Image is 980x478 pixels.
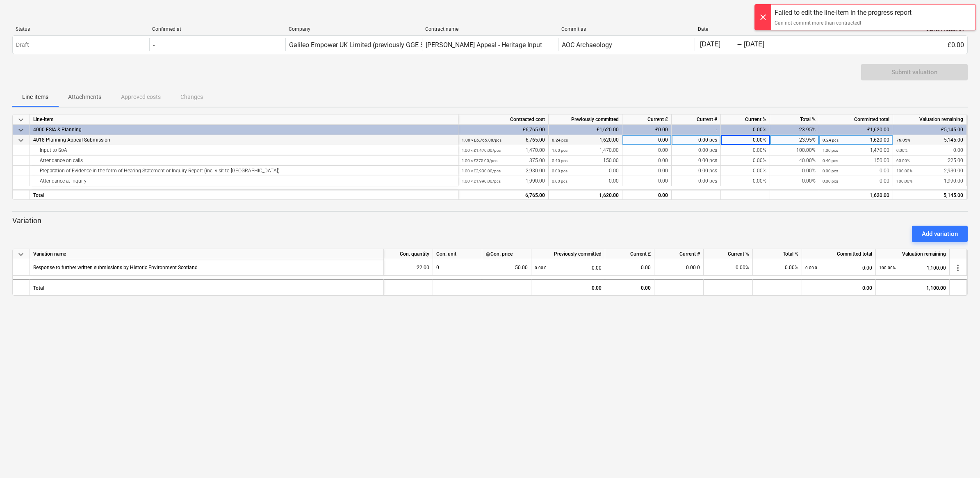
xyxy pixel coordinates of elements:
[462,135,545,145] div: 6,765.00
[30,279,384,295] div: Total
[896,156,963,166] div: 225.00
[622,145,672,156] div: 0.00
[876,279,950,295] div: 1,100.00
[68,93,101,101] p: Attachments
[831,38,967,51] div: £0.00
[823,156,889,166] div: 150.00
[721,176,770,186] div: 0.00%
[770,125,819,135] div: 23.95%
[896,166,963,176] div: 2,930.00
[605,279,654,295] div: 0.00
[33,125,455,135] div: 4000 ESIA & Planning
[33,166,455,176] div: Preparation of Evidence in the form of Hearing Statement or Inquiry Report (incl visit to [GEOGRA...
[485,249,528,259] div: Con. price
[721,145,770,156] div: 0.00%
[462,138,501,142] small: 1.00 × £6,765.00 / pcs
[698,39,737,50] input: Start Date
[896,135,963,145] div: 5,145.00
[770,156,819,166] div: 40.00%
[462,169,501,173] small: 1.00 × £2,930.00 / pcs
[823,145,889,156] div: 1,470.00
[770,114,819,125] div: Total %
[552,135,619,145] div: 1,620.00
[672,135,721,145] div: 0.00 pcs
[770,145,819,156] div: 100.00%
[462,176,545,186] div: 1,990.00
[552,158,567,163] small: 0.40 pcs
[622,135,672,145] div: 0.00
[485,252,490,256] span: help
[535,259,602,276] div: 0.00
[672,114,721,125] div: Current #
[896,138,910,142] small: 76.05%
[896,179,912,183] small: 100.00%
[289,41,472,49] div: Galileo Empower UK Limited (previously GGE Scotland Limited)
[805,259,872,276] div: 0.00
[896,148,907,153] small: 0.00%
[770,176,819,186] div: 0.00%
[433,259,482,276] div: 0
[823,158,838,163] small: 0.40 pcs
[672,176,721,186] div: 0.00 pcs
[16,41,29,49] p: Draft
[552,145,619,156] div: 1,470.00
[802,279,876,295] div: 0.00
[552,138,568,142] small: 0.24 pcs
[425,26,555,32] div: Contract name
[387,259,429,276] div: 22.00
[775,19,912,27] div: Can not commit more than contracted!
[770,135,819,145] div: 23.95%
[896,158,910,163] small: 60.00%
[33,145,455,156] div: Input to SoA
[823,176,889,186] div: 0.00
[12,216,968,226] p: Variation
[819,125,893,135] div: £1,620.00
[462,190,545,201] div: 6,765.00
[33,259,198,275] div: Response to further written submissions by Historic Environment Scotland
[721,156,770,166] div: 0.00%
[16,249,26,259] span: keyboard_arrow_down
[485,259,528,276] div: 50.00
[535,265,547,270] small: 0.00 0
[549,125,622,135] div: £1,620.00
[462,145,545,156] div: 1,470.00
[622,156,672,166] div: 0.00
[458,125,549,135] div: £6,765.00
[552,190,619,201] div: 1,620.00
[16,135,26,145] span: keyboard_arrow_down
[30,114,458,125] div: Line-item
[672,166,721,176] div: 0.00 pcs
[552,166,619,176] div: 0.00
[561,26,691,32] div: Commit as
[823,138,839,142] small: 0.24 pcs
[22,93,48,101] p: Line-items
[737,42,742,47] div: -
[896,145,963,156] div: 0.00
[893,114,967,125] div: Valuation remaining
[531,249,605,259] div: Previously committed
[770,166,819,176] div: 0.00%
[704,249,753,259] div: Current %
[802,249,876,259] div: Committed total
[823,148,838,153] small: 1.00 pcs
[462,148,501,153] small: 1.00 × £1,470.00 / pcs
[462,166,545,176] div: 2,930.00
[153,41,155,49] div: -
[458,114,549,125] div: Contracted cost
[896,169,912,173] small: 100.00%
[953,263,963,273] span: more_vert
[462,179,501,183] small: 1.00 × £1,990.00 / pcs
[462,156,545,166] div: 375.00
[819,190,893,200] div: 1,620.00
[775,8,912,18] div: Failed to edit the line-item in the progress report
[152,26,282,32] div: Confirmed at
[672,145,721,156] div: 0.00 pcs
[753,259,802,276] div: 0.00%
[721,166,770,176] div: 0.00%
[819,114,893,125] div: Committed total
[805,265,817,270] small: 0.00 0
[552,179,567,183] small: 0.00 pcs
[462,158,497,163] small: 1.00 × £375.00 / pcs
[896,176,963,186] div: 1,990.00
[33,176,455,186] div: Attendance at Inquiry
